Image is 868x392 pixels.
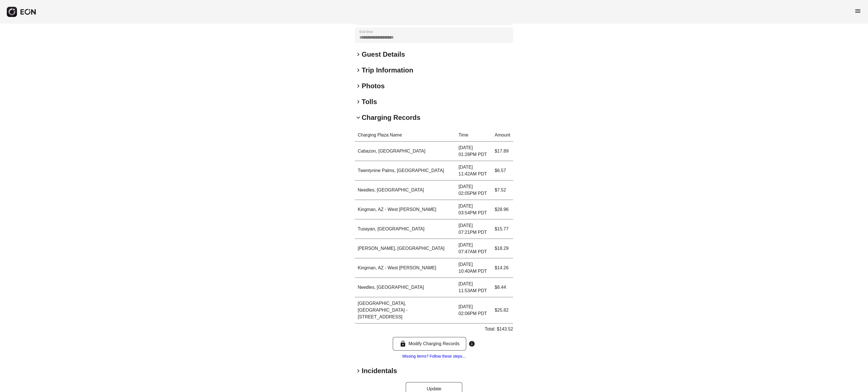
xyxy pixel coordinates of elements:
[355,180,456,200] td: Needles, [GEOGRAPHIC_DATA]
[456,200,492,219] td: [DATE] 03:54PM PDT
[355,142,456,161] td: Cabazon, [GEOGRAPHIC_DATA]
[355,219,456,239] td: Tusayan, [GEOGRAPHIC_DATA]
[485,326,513,332] p: Total: $143.52
[492,129,513,142] th: Amount
[355,67,362,74] span: keyboard_arrow_right
[492,142,513,161] td: $17.89
[456,297,492,323] td: [DATE] 02:06PM PDT
[402,354,466,358] a: Missing items? Follow these steps...
[355,258,456,278] td: Kingman, AZ - West [PERSON_NAME]
[456,142,492,161] td: [DATE] 01:28PM PDT
[355,297,456,323] td: [GEOGRAPHIC_DATA], [GEOGRAPHIC_DATA] - [STREET_ADDRESS]
[362,366,397,375] h2: Incidentals
[456,129,492,142] th: Time
[492,258,513,278] td: $14.26
[456,278,492,297] td: [DATE] 11:53AM PDT
[400,340,406,347] span: lock
[355,200,456,219] td: Kingman, AZ - West [PERSON_NAME]
[492,180,513,200] td: $7.52
[492,161,513,180] td: $6.57
[362,113,420,122] h2: Charging Records
[456,239,492,258] td: [DATE] 07:47AM PDT
[355,367,362,374] span: keyboard_arrow_right
[492,278,513,297] td: $8.44
[362,66,413,75] h2: Trip Information
[362,50,405,59] h2: Guest Details
[355,129,456,142] th: Charging Plaza Name
[355,239,456,258] td: [PERSON_NAME], [GEOGRAPHIC_DATA]
[854,8,861,14] span: menu
[456,258,492,278] td: [DATE] 10:40AM PDT
[355,51,362,58] span: keyboard_arrow_right
[456,161,492,180] td: [DATE] 11:42AM PDT
[355,161,456,180] td: Twentynine Palms, [GEOGRAPHIC_DATA]
[468,340,475,347] span: info
[456,180,492,200] td: [DATE] 02:05PM PDT
[355,98,362,105] span: keyboard_arrow_right
[492,239,513,258] td: $18.29
[355,83,362,89] span: keyboard_arrow_right
[492,200,513,219] td: $28.96
[362,82,385,91] h2: Photos
[492,297,513,323] td: $25.82
[355,114,362,121] span: keyboard_arrow_down
[362,97,377,106] h2: Tolls
[355,278,456,297] td: Needles, [GEOGRAPHIC_DATA]
[393,337,466,351] button: Modify Charging Records
[492,219,513,239] td: $15.77
[456,219,492,239] td: [DATE] 07:21PM PDT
